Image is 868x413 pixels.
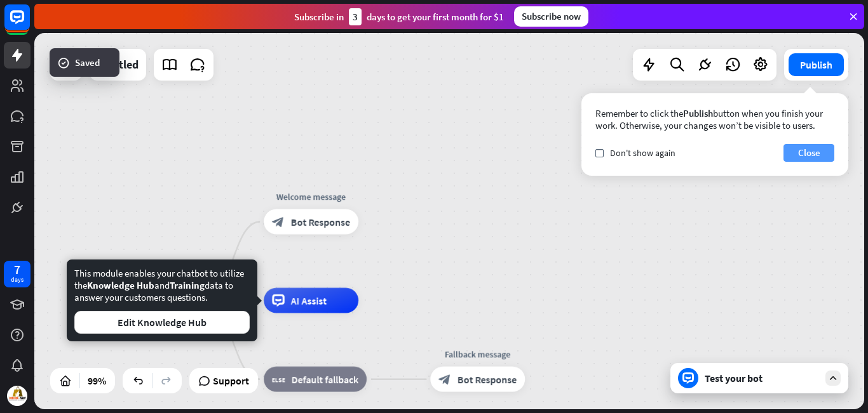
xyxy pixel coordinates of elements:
[11,275,24,284] div: days
[294,8,504,25] div: Subscribe in days to get your first month for $1
[438,373,451,386] i: block_bot_response
[783,144,834,162] button: Close
[291,294,327,307] span: AI Assist
[272,373,285,386] i: block_fallback
[421,348,534,360] div: Fallback message
[74,267,250,334] div: This module enables your chatbot to utilize the and data to answer your customers questions.
[74,311,250,334] button: Edit Knowledge Hub
[87,279,154,291] span: Knowledge Hub
[683,107,713,119] span: Publish
[514,6,588,27] div: Subscribe now
[291,215,350,228] span: Bot Response
[10,5,48,43] button: Open LiveChat chat widget
[75,56,100,69] span: Saved
[349,8,362,25] div: 3
[254,190,368,203] div: Welcome message
[705,372,819,384] div: Test your bot
[84,370,110,391] div: 99%
[97,49,139,81] div: Untitled
[789,53,844,76] button: Publish
[272,215,285,228] i: block_bot_response
[170,279,205,291] span: Training
[4,261,31,287] a: 7 days
[458,373,517,386] span: Bot Response
[14,264,20,275] div: 7
[595,107,834,131] div: Remember to click the button when you finish your work. Otherwise, your changes won’t be visible ...
[292,373,358,386] span: Default fallback
[213,370,249,391] span: Support
[610,147,675,159] span: Don't show again
[57,56,70,69] i: success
